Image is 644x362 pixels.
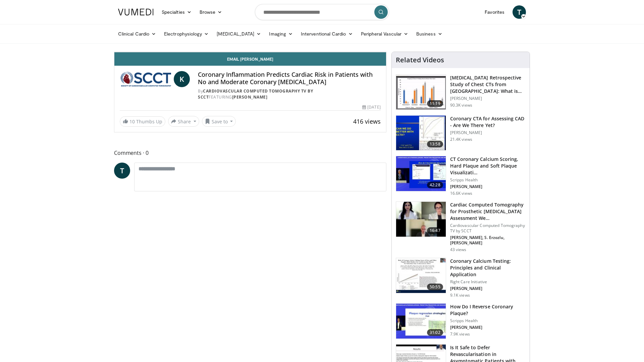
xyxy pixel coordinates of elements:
[396,56,444,64] h4: Related Videos
[114,52,386,66] a: Email [PERSON_NAME]
[232,94,268,100] a: [PERSON_NAME]
[450,96,526,101] p: [PERSON_NAME]
[202,116,236,127] button: Save to
[427,284,443,290] span: 50:55
[396,156,526,196] a: 42:28 CT Coronary Calcium Scoring, Hard Plaque and Soft Plaque Visualizati… Scripps Health [PERSO...
[450,286,526,291] p: [PERSON_NAME]
[450,184,526,189] p: [PERSON_NAME]
[396,304,446,339] img: 31adc9e7-5da4-4a43-a07f-d5170cdb9529.150x105_q85_crop-smart_upscale.jpg
[450,235,526,246] p: [PERSON_NAME], S. Erzozlu, [PERSON_NAME]
[427,227,443,234] span: 16:47
[450,137,472,142] p: 21.4K views
[158,5,196,19] a: Specialties
[450,223,526,234] p: Cardiovascular Computed Tomography TV by SCCT
[450,293,470,298] p: 9.1K views
[114,148,386,157] span: Comments 0
[174,71,190,87] a: K
[427,329,443,336] span: 31:02
[213,27,265,41] a: [MEDICAL_DATA]
[450,115,526,129] h3: Coronary CTA for Assessing CAD - Are We There Yet?
[450,177,526,183] p: Scripps Health
[427,100,443,107] span: 11:19
[160,27,213,41] a: Electrophysiology
[450,156,526,176] h3: CT Coronary Calcium Scoring, Hard Plaque and Soft Plaque Visualizati…
[481,5,508,19] a: Favorites
[450,74,526,95] h3: [MEDICAL_DATA] Retrospective Study of Chest CTs from [GEOGRAPHIC_DATA]: What is the Re…
[362,104,380,110] div: [DATE]
[450,103,472,108] p: 90.3K views
[114,52,386,52] video-js: Video Player
[118,9,154,15] img: VuMedi Logo
[513,5,526,19] a: T
[255,4,389,20] input: Search topics, interventions
[396,303,526,339] a: 31:02 How Do I Reverse Coronary Plaque? Scripps Health [PERSON_NAME] 7.9K views
[396,116,446,150] img: 34b2b9a4-89e5-4b8c-b553-8a638b61a706.150x105_q85_crop-smart_upscale.jpg
[198,88,380,100] div: By FEATURING
[450,325,526,330] p: [PERSON_NAME]
[353,117,381,125] span: 416 views
[412,27,446,41] a: Business
[450,130,526,135] p: [PERSON_NAME]
[450,318,526,323] p: Scripps Health
[450,279,526,285] p: Right Care Initiative
[265,27,297,41] a: Imaging
[198,71,380,85] h4: Coronary Inflammation Predicts Cardiac Risk in Patients with No and Moderate Coronary [MEDICAL_DATA]
[396,202,446,237] img: ef7db2a5-b9e3-4d5d-833d-8dc40dd7331b.150x105_q85_crop-smart_upscale.jpg
[396,156,446,191] img: 4ea3ec1a-320e-4f01-b4eb-a8bc26375e8f.150x105_q85_crop-smart_upscale.jpg
[396,74,526,110] a: 11:19 [MEDICAL_DATA] Retrospective Study of Chest CTs from [GEOGRAPHIC_DATA]: What is the Re… [PE...
[198,88,313,100] a: Cardiovascular Computed Tomography TV by SCCT
[196,5,226,19] a: Browse
[114,163,130,179] a: T
[120,116,165,127] a: 10 Thumbs Up
[396,258,446,293] img: c75e2ae5-4540-49a9-b2f1-0dc3e954be13.150x105_q85_crop-smart_upscale.jpg
[427,141,443,147] span: 13:58
[450,303,526,317] h3: How Do I Reverse Coronary Plaque?
[450,191,472,196] p: 16.6K views
[396,201,526,252] a: 16:47 Cardiac Computed Tomography for Prosthetic [MEDICAL_DATA] Assessment We… Cardiovascular Com...
[129,118,135,125] span: 10
[450,258,526,278] h3: Coronary Calcium Testing: Principles and Clinical Application
[357,27,412,41] a: Peripheral Vascular
[297,27,357,41] a: Interventional Cardio
[396,258,526,298] a: 50:55 Coronary Calcium Testing: Principles and Clinical Application Right Care Initiative [PERSON...
[450,247,467,252] p: 43 views
[450,201,526,222] h3: Cardiac Computed Tomography for Prosthetic [MEDICAL_DATA] Assessment We…
[120,71,171,87] img: Cardiovascular Computed Tomography TV by SCCT
[168,116,199,127] button: Share
[427,182,443,188] span: 42:28
[396,75,446,110] img: c2eb46a3-50d3-446d-a553-a9f8510c7760.150x105_q85_crop-smart_upscale.jpg
[396,115,526,151] a: 13:58 Coronary CTA for Assessing CAD - Are We There Yet? [PERSON_NAME] 21.4K views
[450,331,470,337] p: 7.9K views
[114,27,160,41] a: Clinical Cardio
